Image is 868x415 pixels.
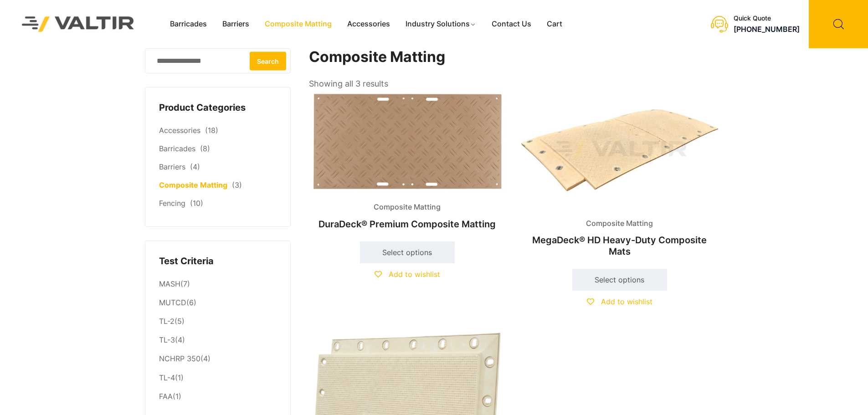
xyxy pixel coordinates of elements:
li: (6) [159,294,277,313]
a: Cart [539,17,570,31]
span: Add to wishlist [389,270,440,279]
h1: Composite Matting [309,48,719,66]
span: (3) [232,180,242,190]
p: Showing all 3 results [309,76,388,92]
a: Accessories [159,126,200,135]
a: Select options for “MegaDeck® HD Heavy-Duty Composite Mats” [572,269,667,291]
button: Search [250,51,286,70]
span: Add to wishlist [601,297,652,306]
span: (8) [200,144,210,153]
a: TL-4 [159,373,175,382]
a: Contact Us [484,17,539,31]
a: TL-3 [159,335,175,344]
span: Composite Matting [579,217,660,231]
h4: Test Criteria [159,255,277,268]
a: Composite Matting [159,180,227,190]
a: Accessories [339,17,398,31]
a: Barriers [215,17,257,31]
h2: DuraDeck® Premium Composite Matting [309,214,506,234]
h4: Product Categories [159,101,277,115]
li: (5) [159,313,277,331]
h2: MegaDeck® HD Heavy-Duty Composite Mats [521,230,718,261]
a: Barricades [162,17,215,31]
a: FAA [159,392,173,401]
a: Fencing [159,199,185,208]
a: MUTCD [159,298,186,307]
a: Add to wishlist [587,297,652,306]
a: Barricades [159,144,195,153]
a: MASH [159,279,180,288]
li: (7) [159,275,277,293]
a: TL-2 [159,317,175,326]
span: Composite Matting [367,200,447,214]
a: Add to wishlist [375,270,440,279]
a: Composite MattingDuraDeck® Premium Composite Matting [309,91,506,234]
div: Quick Quote [734,15,800,22]
span: (10) [190,199,203,208]
a: Composite MattingMegaDeck® HD Heavy-Duty Composite Mats [521,91,718,261]
li: (1) [159,387,277,404]
span: (18) [205,126,218,135]
img: Valtir Rentals [10,5,146,43]
li: (4) [159,331,277,350]
li: (4) [159,350,277,369]
a: NCHRP 350 [159,354,200,363]
li: (1) [159,369,277,387]
a: Industry Solutions [398,17,484,31]
a: Select options for “DuraDeck® Premium Composite Matting” [360,241,455,263]
a: Composite Matting [257,17,339,31]
a: Barriers [159,162,185,171]
a: [PHONE_NUMBER] [734,25,800,34]
span: (4) [190,162,200,171]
